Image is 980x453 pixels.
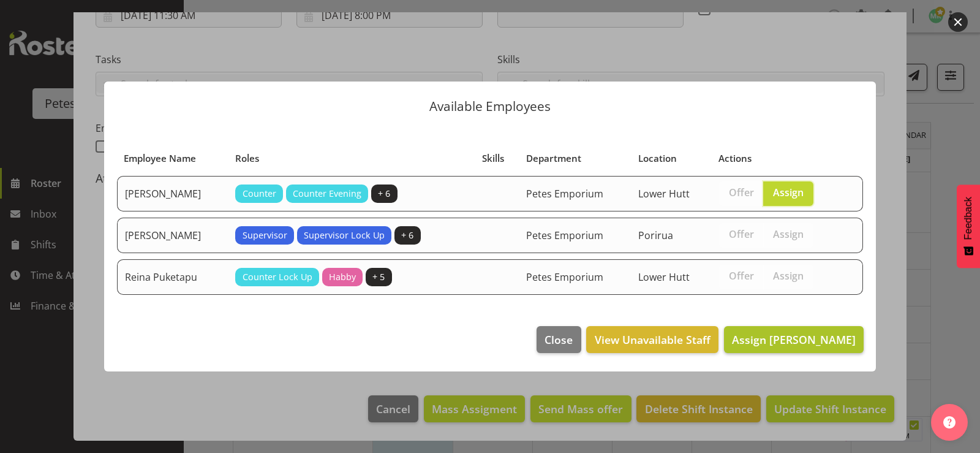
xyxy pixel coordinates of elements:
span: Actions [718,151,752,166]
span: Offer [729,270,754,282]
span: Location [638,151,677,166]
span: Skills [482,151,504,166]
span: + 5 [372,270,385,284]
span: Supervisor Lock Up [304,229,385,242]
span: Counter [243,187,276,200]
span: Offer [729,186,754,199]
span: Roles [235,151,259,166]
span: Department [526,151,581,166]
span: Feedback [963,197,974,240]
button: Assign [PERSON_NAME] [724,326,864,353]
span: Assign [773,186,804,199]
td: [PERSON_NAME] [117,218,228,253]
span: Assign [773,228,804,240]
span: Counter Evening [293,187,361,200]
span: Porirua [638,229,673,242]
p: Available Employees [116,100,864,113]
span: Assign [PERSON_NAME] [732,332,856,347]
span: + 6 [378,187,390,200]
td: [PERSON_NAME] [117,176,228,211]
span: Lower Hutt [638,270,690,284]
span: + 6 [401,229,413,242]
span: Supervisor [243,229,287,242]
button: Feedback - Show survey [957,185,980,268]
td: Reina Puketapu [117,259,228,295]
span: View Unavailable Staff [595,332,710,348]
img: help-xxl-2.png [943,416,956,428]
span: Employee Name [124,151,196,166]
span: Habby [329,270,356,284]
button: Close [537,326,581,353]
span: Offer [729,228,754,240]
span: Counter Lock Up [243,270,312,284]
span: Petes Emporium [526,187,603,200]
span: Close [545,332,573,348]
span: Assign [773,270,804,282]
span: Petes Emporium [526,270,603,284]
span: Petes Emporium [526,229,603,242]
span: Lower Hutt [638,187,690,200]
button: View Unavailable Staff [586,326,718,353]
